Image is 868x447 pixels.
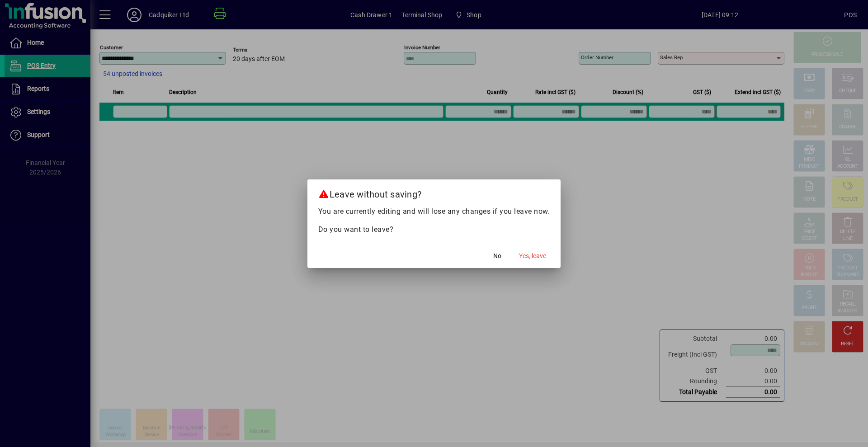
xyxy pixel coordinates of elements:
button: Yes, leave [515,248,550,264]
p: You are currently editing and will lose any changes if you leave now. [318,206,550,217]
h2: Leave without saving? [307,179,561,206]
p: Do you want to leave? [318,224,550,235]
button: No [483,248,512,264]
span: Yes, leave [519,251,546,261]
span: No [493,251,501,261]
